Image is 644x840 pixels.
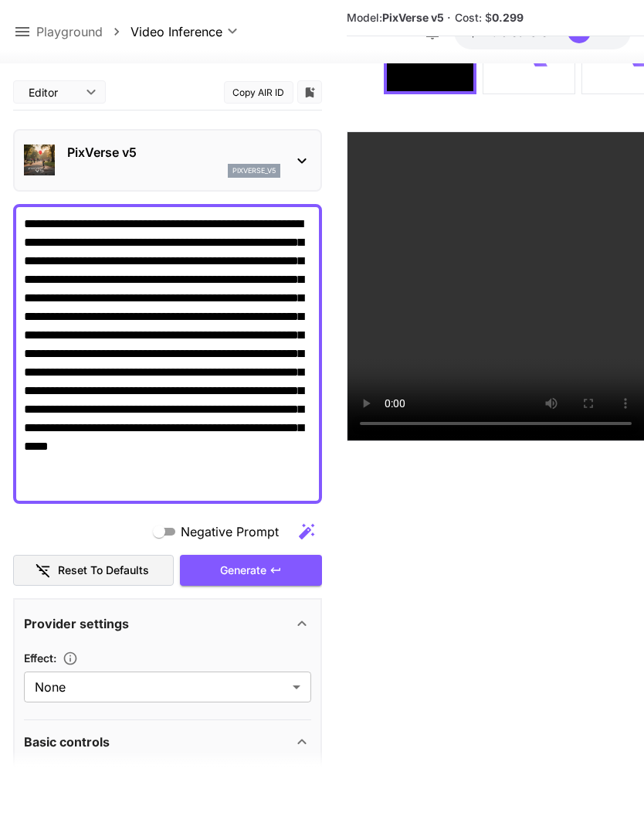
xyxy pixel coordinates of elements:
[501,26,555,39] span: credits left
[224,81,293,104] button: Copy AIR ID
[469,26,501,39] span: $1.29
[36,22,103,41] a: Playground
[303,83,317,101] button: Add to library
[29,84,76,100] span: Editor
[24,723,311,760] div: Basic controls
[220,561,266,580] span: Generate
[24,614,129,633] p: Provider settings
[24,733,110,751] p: Basic controls
[24,137,311,184] div: PixVerse v5pixverse_v5
[180,555,322,587] button: Generate
[181,522,279,541] span: Negative Prompt
[232,165,276,176] p: pixverse_v5
[67,143,280,162] p: PixVerse v5
[130,22,222,41] span: Video Inference
[13,555,174,587] button: Reset to defaults
[35,678,286,696] span: None
[347,11,444,24] span: Model:
[24,651,56,665] span: Effect :
[24,605,311,642] div: Provider settings
[447,9,451,27] p: ·
[36,22,130,41] nav: breadcrumb
[492,11,524,24] b: 0.299
[382,11,444,24] b: PixVerse v5
[455,11,524,24] span: Cost: $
